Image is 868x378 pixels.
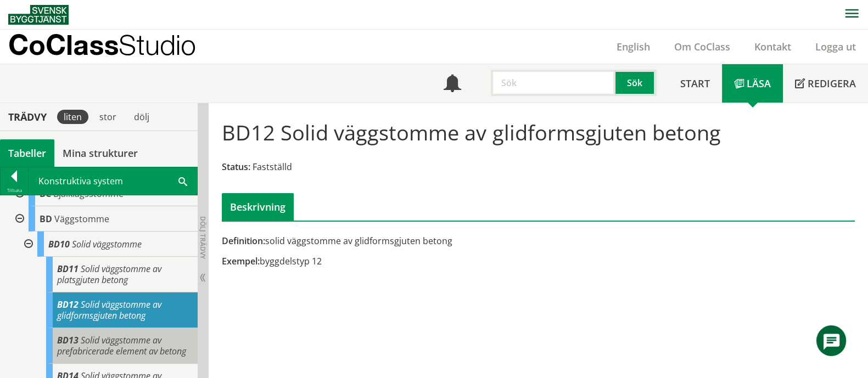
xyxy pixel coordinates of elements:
[222,161,250,173] span: Status:
[48,238,70,250] span: BD10
[747,77,771,90] span: Läsa
[54,213,109,225] span: Väggstomme
[444,76,461,93] span: Notifikationer
[222,235,265,247] span: Definition:
[1,186,28,195] div: Tillbaka
[253,161,292,173] span: Fastställd
[29,167,197,195] div: Konstruktiva system
[57,263,161,286] span: Solid väggstomme av platsgjuten betong
[8,30,220,64] a: CoClassStudio
[222,255,260,267] span: Exempel:
[808,77,856,90] span: Redigera
[57,263,79,275] span: BD11
[54,139,146,167] a: Mina strukturer
[222,193,294,221] div: Beskrivning
[742,40,803,53] a: Kontakt
[40,213,52,225] span: BD
[222,120,720,144] h1: BD12 Solid väggstomme av glidformsgjuten betong
[119,29,196,61] span: Studio
[178,175,187,187] span: Sök i tabellen
[8,38,196,51] p: CoClass
[680,77,710,90] span: Start
[491,70,615,96] input: Sök
[783,64,868,103] a: Redigera
[57,334,186,357] span: Solid väggstomme av prefabricerade element av betong
[57,298,79,311] span: BD12
[662,40,742,53] a: Om CoClass
[803,40,868,53] a: Logga ut
[57,110,88,124] div: liten
[2,111,53,123] div: Trädvy
[615,70,656,96] button: Sök
[93,110,123,124] div: stor
[57,298,161,321] span: Solid väggstomme av glidformsgjuten betong
[72,238,142,250] span: Solid väggstomme
[198,216,208,259] span: Dölj trädvy
[722,64,783,103] a: Läsa
[8,5,69,25] img: Svensk Byggtjänst
[604,40,662,53] a: English
[668,64,722,103] a: Start
[222,255,639,267] div: byggdelstyp 12
[127,110,156,124] div: dölj
[57,334,79,346] span: BD13
[222,235,639,247] div: solid väggstomme av glidformsgjuten betong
